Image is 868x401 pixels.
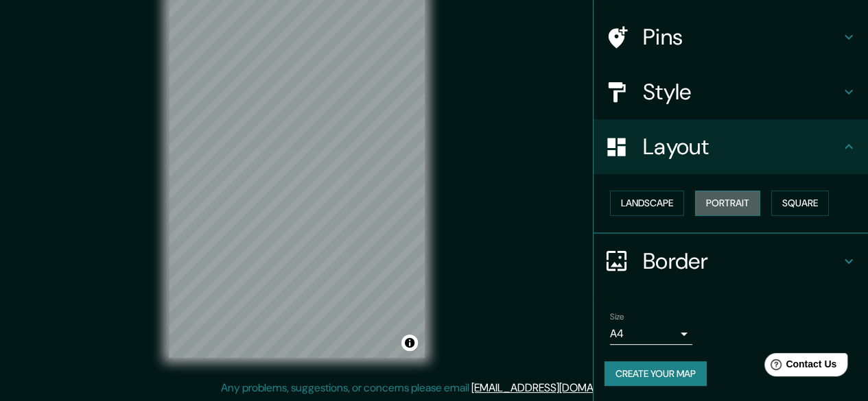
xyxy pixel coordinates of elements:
h4: Style [643,78,841,106]
div: Pins [594,10,868,64]
div: Style [594,64,868,119]
h4: Pins [643,23,841,51]
button: Square [771,191,829,216]
iframe: Help widget launcher [746,348,853,386]
h4: Border [643,247,841,275]
div: Border [594,234,868,289]
button: Portrait [695,191,760,216]
div: Layout [594,119,868,174]
button: Create your map [605,361,707,387]
h4: Layout [643,133,841,160]
button: Toggle attribution [401,335,418,351]
p: Any problems, suggestions, or concerns please email . [221,380,643,396]
a: [EMAIL_ADDRESS][DOMAIN_NAME] [471,380,641,395]
label: Size [610,311,624,322]
button: Landscape [610,191,684,216]
div: A4 [610,323,692,345]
